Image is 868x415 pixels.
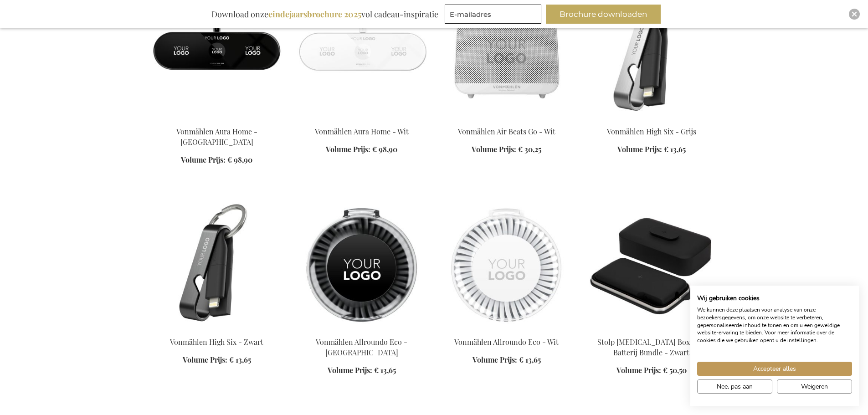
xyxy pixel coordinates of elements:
a: Vonmählen Allroundo Eco - [GEOGRAPHIC_DATA] [316,337,407,357]
a: Volume Prijs: € 98,90 [181,155,252,165]
a: Vonmählen High Six [152,326,282,334]
a: Vonmählen Allroundo Eco - Wit [454,337,559,347]
a: Vonmählen Aura Home [297,115,427,124]
span: € 13,65 [519,355,541,364]
button: Alle cookies weigeren [777,379,852,394]
div: Close [849,9,860,20]
a: Vonmählen Aura Home - [GEOGRAPHIC_DATA] [176,127,257,147]
span: Nee, pas aan [717,382,753,391]
span: Accepteer alles [753,364,796,374]
span: € 13,65 [664,144,686,154]
a: Stolp [MEDICAL_DATA] Box & & Batterij Bundle - Zwart [597,337,705,357]
a: Vonmählen Aura Home - Wit [315,127,409,136]
img: allroundo® eco vonmahlen [297,202,427,329]
a: Vonmahlen Air Beats GO [442,115,572,124]
a: Stolp Digital Detox Box & Battery Bundle [586,326,717,334]
p: We kunnen deze plaatsen voor analyse van onze bezoekersgegevens, om onze website te verbeteren, g... [697,306,852,344]
a: Volume Prijs: € 13,65 [617,144,686,155]
span: € 50,50 [663,365,687,375]
h2: Wij gebruiken cookies [697,294,852,302]
span: € 98,90 [372,144,397,154]
form: marketing offers and promotions [445,5,544,26]
a: Vonmählen High Six - Zwart [170,337,263,347]
button: Brochure downloaden [546,5,661,24]
a: Vonmählen High Six - Grijs [607,127,696,136]
span: € 13,65 [374,365,396,375]
span: Weigeren [801,382,828,391]
a: Volume Prijs: € 98,90 [326,144,397,155]
a: allroundo® eco vonmahlen [442,326,572,334]
span: Volume Prijs: [328,365,372,375]
a: Volume Prijs: € 13,65 [183,355,251,365]
img: Stolp Digital Detox Box & Battery Bundle [586,202,717,329]
img: allroundo® eco vonmahlen [442,202,572,329]
span: € 30,25 [518,144,541,154]
div: Download onze vol cadeau-inspiratie [207,5,442,24]
span: Volume Prijs: [183,355,227,364]
span: Volume Prijs: [617,144,662,154]
span: Volume Prijs: [473,355,517,364]
span: Volume Prijs: [616,365,661,375]
span: Volume Prijs: [326,144,370,154]
a: Volume Prijs: € 13,65 [328,365,396,376]
a: The All-in-One Backup Cable Vonmahlen high six [586,115,717,124]
span: € 13,65 [229,355,251,364]
button: Accepteer alle cookies [697,362,852,376]
input: E-mailadres [445,5,541,24]
button: Pas cookie voorkeuren aan [697,379,772,394]
a: allroundo® eco vonmahlen [297,326,427,334]
span: Volume Prijs: [472,144,516,154]
a: Volume Prijs: € 30,25 [472,144,541,155]
a: Volume Prijs: € 50,50 [616,365,687,376]
img: Close [852,11,857,17]
span: € 98,90 [227,155,252,164]
b: eindejaarsbrochure 2025 [268,9,361,20]
img: Vonmählen High Six [152,202,282,329]
a: Volume Prijs: € 13,65 [473,355,541,365]
a: Vonmählen Aura Home [152,115,282,124]
a: Vonmählen Air Beats Go - Wit [458,127,555,136]
span: Volume Prijs: [181,155,226,164]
